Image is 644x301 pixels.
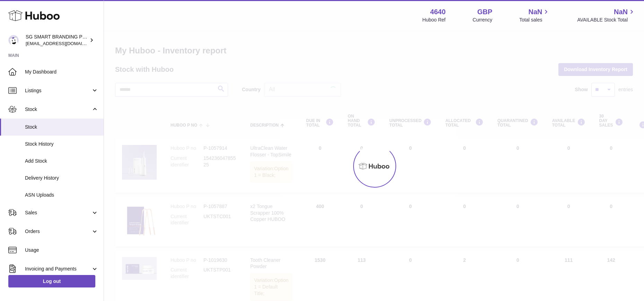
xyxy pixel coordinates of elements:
span: Orders [25,228,91,235]
strong: 4640 [430,7,446,17]
span: Stock [25,106,91,113]
span: NaN [614,7,628,17]
span: Stock [25,124,98,130]
img: uktopsmileshipping@gmail.com [8,35,19,45]
span: Invoicing and Payments [25,266,91,272]
span: Total sales [519,17,550,23]
span: Usage [25,247,98,253]
a: Log out [8,275,95,287]
span: My Dashboard [25,69,98,75]
span: [EMAIL_ADDRESS][DOMAIN_NAME] [26,41,102,46]
span: ASN Uploads [25,192,98,198]
strong: GBP [477,7,492,17]
span: Add Stock [25,158,98,164]
span: Sales [25,209,91,216]
div: Currency [473,17,493,23]
span: Stock History [25,141,98,147]
div: Huboo Ref [423,17,446,23]
a: NaN AVAILABLE Stock Total [577,7,636,23]
span: AVAILABLE Stock Total [577,17,636,23]
span: Delivery History [25,175,98,181]
span: Listings [25,87,91,94]
a: NaN Total sales [519,7,550,23]
div: SG SMART BRANDING PTE. LTD. [26,34,88,47]
span: NaN [528,7,542,17]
